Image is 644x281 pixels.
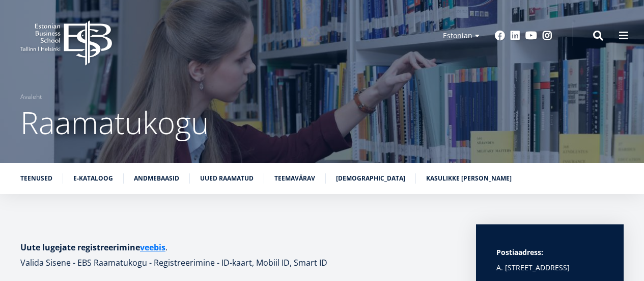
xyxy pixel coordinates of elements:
[20,92,42,102] a: Avaleht
[496,247,543,257] strong: Postiaadress:
[336,173,405,184] a: [DEMOGRAPHIC_DATA]
[20,240,456,270] h1: . Valida Sisene - EBS Raamatukogu - Registreerimine - ID-kaart, Mobiil ID, Smart ID
[525,31,537,41] a: Youtube
[20,242,165,253] strong: Uute lugejate registreerimine
[510,31,520,41] a: Linkedin
[20,173,52,184] a: Teenused
[496,260,603,275] p: A. [STREET_ADDRESS]
[20,101,209,143] span: Raamatukogu
[200,173,254,184] a: Uued raamatud
[140,240,165,255] a: veebis
[134,173,179,184] a: Andmebaasid
[73,173,113,184] a: E-kataloog
[542,31,552,41] a: Instagram
[274,173,315,184] a: Teemavärav
[426,173,512,184] a: Kasulikke [PERSON_NAME]
[495,31,505,41] a: Facebook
